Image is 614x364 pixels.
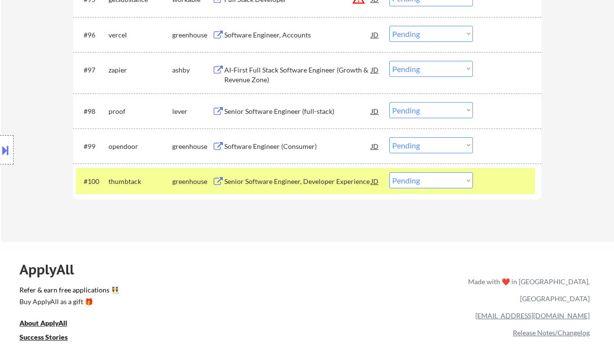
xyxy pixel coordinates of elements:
a: Release Notes/Changelog [513,328,590,337]
div: JD [370,102,380,120]
div: greenhouse [172,142,212,151]
div: greenhouse [172,177,212,186]
div: ashby [172,65,212,75]
div: JD [370,137,380,155]
a: [EMAIL_ADDRESS][DOMAIN_NAME] [475,311,590,320]
div: JD [370,61,380,78]
div: vercel [108,30,172,40]
div: JD [370,26,380,43]
div: #96 [84,30,101,40]
div: ApplyAll [19,261,85,278]
div: Software Engineer, Accounts [224,30,371,40]
a: Success Stories [19,332,81,345]
div: Buy ApplyAll as a gift 🎁 [19,298,117,305]
div: Senior Software Engineer (full-stack) [224,107,371,116]
div: AI-First Full Stack Software Engineer (Growth & Revenue Zone) [224,65,371,84]
div: JD [370,172,380,190]
a: Refer & earn free applications 👯‍♀️ [19,287,265,297]
u: Success Stories [19,333,68,341]
div: greenhouse [172,30,212,40]
u: About ApplyAll [19,319,67,327]
div: lever [172,107,212,116]
div: Senior Software Engineer, Developer Experience [224,177,371,186]
a: Buy ApplyAll as a gift 🎁 [19,297,117,309]
a: About ApplyAll [19,318,81,330]
div: Made with ❤️ in [GEOGRAPHIC_DATA], [GEOGRAPHIC_DATA] [464,273,590,307]
div: Software Engineer (Consumer) [224,142,371,151]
